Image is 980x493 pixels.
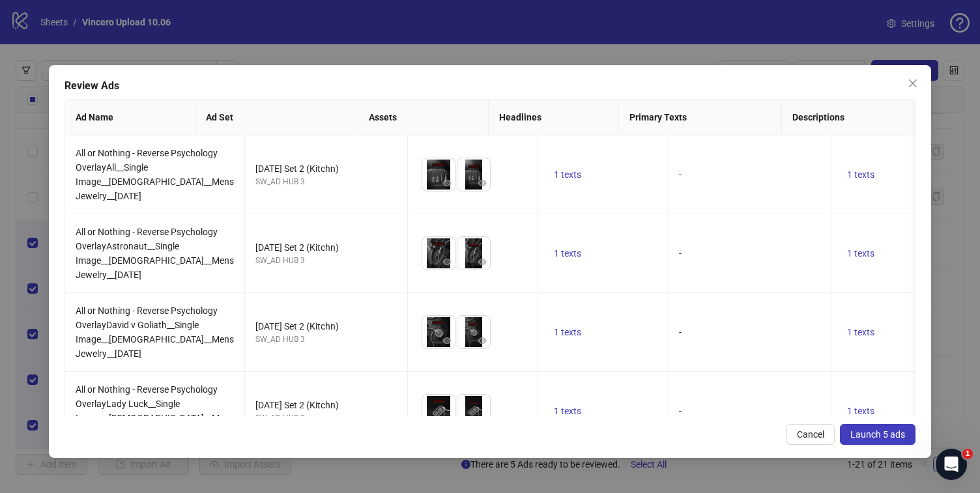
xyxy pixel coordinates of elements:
div: SW_AD HUB 3 [255,412,397,425]
button: Preview [474,175,490,191]
img: Asset 2 [457,395,490,427]
button: Close [902,73,923,94]
div: [DATE] Set 2 (Kitchn) [255,240,397,255]
th: Descriptions [782,100,945,135]
span: eye [442,178,452,188]
th: Primary Texts [619,100,782,135]
th: Ad Set [195,100,358,135]
span: 1 texts [847,169,874,180]
img: Asset 2 [457,237,490,270]
img: Asset 2 [457,316,490,348]
span: - [679,327,682,337]
span: 1 texts [554,406,581,416]
span: 1 texts [554,327,581,337]
button: Preview [474,254,490,270]
th: Headlines [489,100,619,135]
div: SW_AD HUB 3 [255,176,397,188]
span: eye [478,178,487,188]
button: Preview [439,254,455,270]
span: Cancel [797,429,824,440]
button: 1 texts [842,246,880,261]
button: 1 texts [549,403,586,419]
span: - [679,406,682,416]
img: Asset 2 [457,158,490,191]
span: eye [478,415,487,424]
button: Launch 5 ads [840,424,915,445]
span: 1 texts [847,406,874,416]
button: 1 texts [842,167,880,182]
button: Cancel [786,424,835,445]
div: SW_AD HUB 3 [255,333,397,346]
span: eye [442,336,452,345]
button: 1 texts [842,324,880,340]
span: 1 texts [847,327,874,337]
th: Ad Name [65,100,195,135]
span: eye [478,257,487,266]
span: All or Nothing - Reverse Psychology OverlayDavid v Goliath__Single Image__[DEMOGRAPHIC_DATA]__Men... [76,305,234,359]
span: eye [442,415,452,424]
button: 1 texts [549,167,586,182]
span: All or Nothing - Reverse Psychology OverlayAstronaut__Single Image__[DEMOGRAPHIC_DATA]__Mens Jewe... [76,227,234,280]
div: [DATE] Set 2 (Kitchn) [255,398,397,412]
span: eye [478,336,487,345]
div: Review Ads [65,78,915,94]
button: Preview [474,412,490,427]
img: Asset 1 [422,316,455,348]
span: Launch 5 ads [850,429,905,440]
button: Preview [439,175,455,191]
span: eye [442,257,452,266]
span: close [908,78,918,89]
div: [DATE] Set 2 (Kitchn) [255,319,397,333]
img: Asset 1 [422,237,455,270]
iframe: Intercom live chat [936,449,967,480]
img: Asset 1 [422,158,455,191]
span: 1 texts [847,248,874,259]
button: 1 texts [549,246,586,261]
button: 1 texts [842,403,880,419]
span: 1 [962,449,973,459]
button: Preview [474,333,490,348]
div: SW_AD HUB 3 [255,255,397,267]
span: All or Nothing - Reverse Psychology OverlayAll__Single Image__[DEMOGRAPHIC_DATA]__Mens Jewelry__[... [76,148,234,201]
span: - [679,169,682,180]
span: 1 texts [554,169,581,180]
button: 1 texts [549,324,586,340]
th: Assets [358,100,489,135]
span: - [679,248,682,259]
div: [DATE] Set 2 (Kitchn) [255,162,397,176]
span: 1 texts [554,248,581,259]
button: Preview [439,333,455,348]
img: Asset 1 [422,395,455,427]
button: Preview [439,412,455,427]
span: All or Nothing - Reverse Psychology OverlayLady Luck__Single Image__[DEMOGRAPHIC_DATA]__Mens Jewe... [76,384,234,438]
